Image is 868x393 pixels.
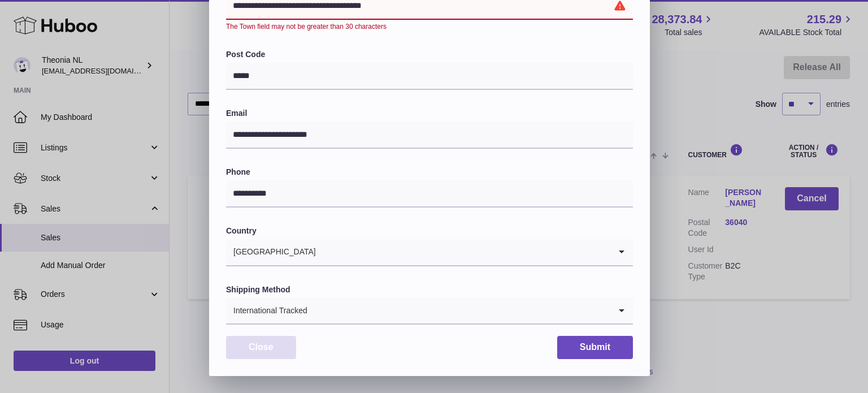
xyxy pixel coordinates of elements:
span: International Tracked [226,297,308,323]
label: Country [226,226,633,236]
label: Phone [226,167,633,178]
label: Post Code [226,49,633,60]
span: [GEOGRAPHIC_DATA] [226,239,316,265]
div: Search for option [226,239,633,266]
div: Search for option [226,297,633,325]
div: The Town field may not be greater than 30 characters [226,22,633,31]
label: Email [226,108,633,119]
input: Search for option [308,297,610,323]
button: Submit [557,336,633,359]
label: Shipping Method [226,284,633,295]
input: Search for option [316,239,610,265]
button: Close [226,336,296,359]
